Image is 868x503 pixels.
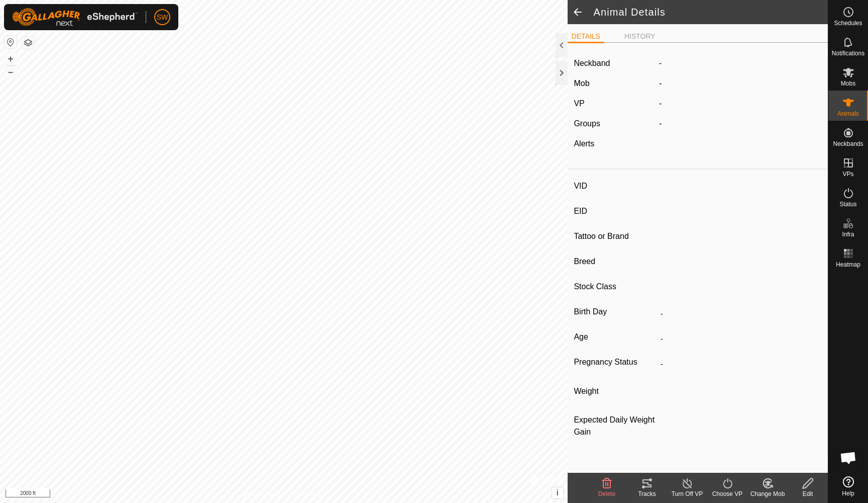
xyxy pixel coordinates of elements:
a: Help [828,472,868,500]
div: Choose VP [707,489,747,498]
label: Breed [574,255,656,268]
a: Contact Us [293,490,323,499]
div: - [655,118,825,130]
label: Age [574,330,656,344]
div: Change Mob [747,489,788,498]
label: - [659,57,662,69]
label: Neckband [574,57,610,69]
label: Pregnancy Status [574,356,656,369]
label: Weight [574,381,656,402]
h2: Animal Details [594,6,828,18]
app-display-virtual-paddock-transition: - [659,99,662,108]
label: Birth Day [574,305,656,318]
a: Privacy Policy [244,490,282,499]
div: Open chat [833,443,863,473]
span: Status [839,201,856,207]
button: – [5,66,17,78]
label: Alerts [574,139,594,148]
span: Infra [842,231,854,237]
img: Gallagher Logo [12,8,138,26]
label: Mob [574,79,589,88]
span: Neckbands [833,141,863,147]
label: Tattoo or Brand [574,230,656,243]
button: Reset Map [5,36,17,48]
div: Edit [788,489,828,498]
label: Stock Class [574,280,656,293]
li: HISTORY [620,31,660,42]
li: DETAILS [568,31,604,43]
div: Turn Off VP [667,489,707,498]
span: SW [157,12,168,23]
span: Animals [837,111,859,117]
label: EID [574,205,656,218]
button: + [5,53,17,65]
span: Help [842,490,854,496]
label: Groups [574,119,600,128]
span: VPs [842,171,853,177]
span: i [556,488,558,497]
label: VID [574,180,656,193]
span: Schedules [834,20,862,26]
span: Heatmap [836,262,860,268]
span: Notifications [832,50,864,56]
div: Tracks [627,489,667,498]
button: i [552,487,563,498]
label: Expected Daily Weight Gain [574,414,656,438]
label: VP [574,99,584,108]
span: Delete [598,490,616,497]
span: - [659,79,662,88]
button: Map Layers [22,37,34,49]
span: Mobs [841,80,855,87]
